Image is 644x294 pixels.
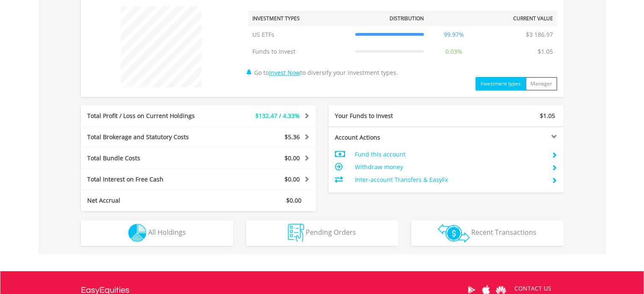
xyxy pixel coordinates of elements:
[411,220,564,246] button: Recent Transactions
[354,148,544,161] td: Fund this account
[148,228,186,237] span: All Holdings
[248,43,351,60] td: Funds to Invest
[525,77,557,91] button: Manager
[81,196,218,205] div: Net Accrual
[285,133,300,141] span: $5.36
[288,224,304,242] img: pending_instructions-wht.png
[269,69,300,77] a: Invest Now
[522,26,557,43] td: $3 186.97
[81,133,218,141] div: Total Brokerage and Statutory Costs
[248,26,351,43] td: US ETFs
[329,133,446,142] div: Account Actions
[285,175,300,183] span: $0.00
[242,2,564,91] div: Go to to diversify your investment types.
[390,15,424,22] div: Distribution
[354,173,544,186] td: Inter-account Transfers & EasyFx
[306,228,356,237] span: Pending Orders
[81,112,218,120] div: Total Profit / Loss on Current Holdings
[81,220,233,246] button: All Holdings
[438,224,470,242] img: transactions-zar-wht.png
[540,112,555,120] span: $1.05
[81,154,218,162] div: Total Bundle Costs
[471,228,536,237] span: Recent Transactions
[329,112,446,120] div: Your Funds to Invest
[285,154,300,162] span: $0.00
[286,196,301,204] span: $0.00
[428,26,480,43] td: 99.97%
[475,77,526,91] button: Investment types
[81,175,218,184] div: Total Interest on Free Cash
[246,220,398,246] button: Pending Orders
[533,43,557,60] td: $1.05
[255,112,300,120] span: $132.47 / 4.33%
[480,11,557,26] th: Current Value
[354,161,544,173] td: Withdraw money
[428,43,480,60] td: 0.03%
[248,11,351,26] th: Investment Types
[128,224,146,242] img: holdings-wht.png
